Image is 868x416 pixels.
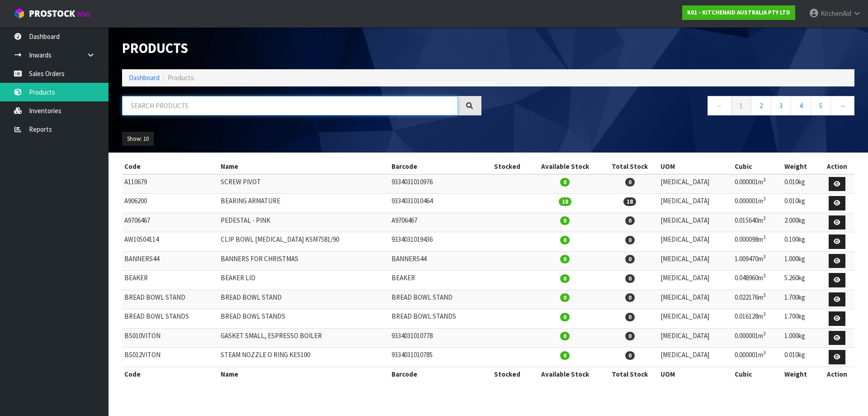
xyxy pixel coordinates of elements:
td: 1.700kg [782,309,820,329]
td: 2.000kg [782,213,820,232]
th: Code [122,367,218,381]
td: [MEDICAL_DATA] [658,271,732,290]
td: CLIP BOWL [MEDICAL_DATA] KSM7581/90 [218,232,390,252]
span: Products [168,73,194,82]
td: 1.000kg [782,328,820,348]
td: BEAKER [122,271,218,290]
td: A906200 [122,194,218,213]
td: BREAD BOWL STAND [122,290,218,309]
sup: 3 [763,292,766,298]
a: 5 [811,96,831,115]
td: 9334031019436 [389,232,486,252]
th: Stocked [486,159,528,174]
td: 5.260kg [782,271,820,290]
th: Cubic [732,367,782,381]
td: BS012VITON [122,348,218,367]
th: UOM [658,367,732,381]
th: Barcode [389,159,486,174]
td: 0.000001m [732,174,782,194]
span: KitchenAid [821,9,851,18]
span: 0 [625,216,635,225]
sup: 3 [763,215,766,221]
span: 0 [625,274,635,283]
span: 0 [560,351,570,360]
td: BREAD BOWL STAND [389,290,486,309]
sup: 3 [763,196,766,202]
td: 1.000kg [782,251,820,271]
nav: Page navigation [495,96,854,118]
td: 0.000001m [732,348,782,367]
td: BREAD BOWL STANDS [218,309,390,329]
th: Barcode [389,367,486,381]
td: 0.100kg [782,232,820,252]
input: Search products [122,96,458,115]
button: Show: 10 [122,132,154,146]
span: 0 [625,293,635,302]
a: 4 [791,96,811,115]
span: 18 [559,197,571,206]
a: 2 [751,96,771,115]
span: 0 [560,293,570,302]
sup: 3 [763,234,766,240]
th: Total Stock [601,367,658,381]
th: Stocked [486,367,528,381]
th: Available Stock [528,367,601,381]
span: 0 [560,274,570,283]
td: A9706467 [122,213,218,232]
td: BREAD BOWL STAND [218,290,390,309]
span: 0 [560,178,570,186]
td: PEDESTAL - PINK [218,213,390,232]
td: [MEDICAL_DATA] [658,309,732,329]
td: 0.016128m [732,309,782,329]
td: BS010VITON [122,328,218,348]
td: [MEDICAL_DATA] [658,290,732,309]
td: 9334031010976 [389,174,486,194]
a: 1 [731,96,751,115]
td: [MEDICAL_DATA] [658,232,732,252]
td: [MEDICAL_DATA] [658,174,732,194]
td: BEARING ARMATURE [218,194,390,213]
span: 0 [625,236,635,244]
span: 18 [623,197,636,206]
span: 0 [560,216,570,225]
span: 0 [625,351,635,360]
th: Name [218,367,390,381]
td: [MEDICAL_DATA] [658,251,732,271]
h1: Products [122,41,481,56]
sup: 3 [763,253,766,260]
span: 0 [560,332,570,340]
span: 0 [625,255,635,263]
th: Weight [782,367,820,381]
td: 0.000001m [732,328,782,348]
td: AW10504114 [122,232,218,252]
th: UOM [658,159,732,174]
th: Cubic [732,159,782,174]
td: [MEDICAL_DATA] [658,194,732,213]
td: 0.010kg [782,174,820,194]
small: WMS [77,10,91,19]
sup: 3 [763,177,766,183]
sup: 3 [763,311,766,317]
td: [MEDICAL_DATA] [658,213,732,232]
td: 9334031010785 [389,348,486,367]
sup: 3 [763,273,766,279]
strong: K01 - KITCHENAID AUSTRALIA PTY LTD [687,9,790,16]
td: 0.010kg [782,348,820,367]
td: [MEDICAL_DATA] [658,328,732,348]
span: 0 [625,178,635,186]
td: BEAKER [389,271,486,290]
span: 0 [560,236,570,244]
td: 0.000001m [732,194,782,213]
td: STEAM NOZZLE O RING KES100 [218,348,390,367]
td: BANNERS44 [122,251,218,271]
span: 0 [560,313,570,321]
td: 9334031010778 [389,328,486,348]
th: Action [820,159,854,174]
a: Dashboard [129,73,160,82]
td: 0.010kg [782,194,820,213]
span: ProStock [29,8,75,19]
th: Available Stock [528,159,601,174]
td: 1.009470m [732,251,782,271]
th: Weight [782,159,820,174]
a: 3 [771,96,791,115]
